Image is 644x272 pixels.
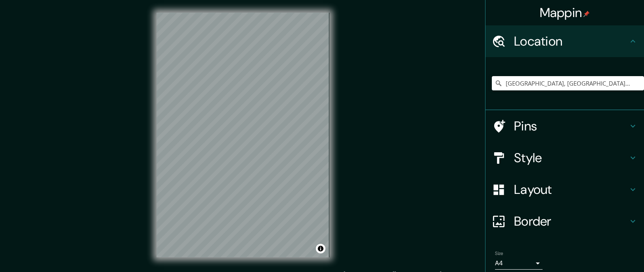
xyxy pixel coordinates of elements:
div: A4 [495,257,543,270]
h4: Border [514,213,628,229]
h4: Mappin [540,5,590,21]
canvas: Map [157,13,329,257]
h4: Style [514,150,628,166]
h4: Layout [514,182,628,197]
iframe: Help widget launcher [573,241,635,263]
input: Pick your city or area [492,76,644,90]
div: Pins [485,110,644,142]
h4: Location [514,33,628,49]
img: pin-icon.png [583,11,590,17]
div: Style [485,142,644,174]
button: Toggle attribution [316,244,325,253]
h4: Pins [514,118,628,134]
div: Border [485,205,644,237]
div: Location [485,25,644,57]
div: Layout [485,174,644,205]
label: Size [495,250,503,257]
